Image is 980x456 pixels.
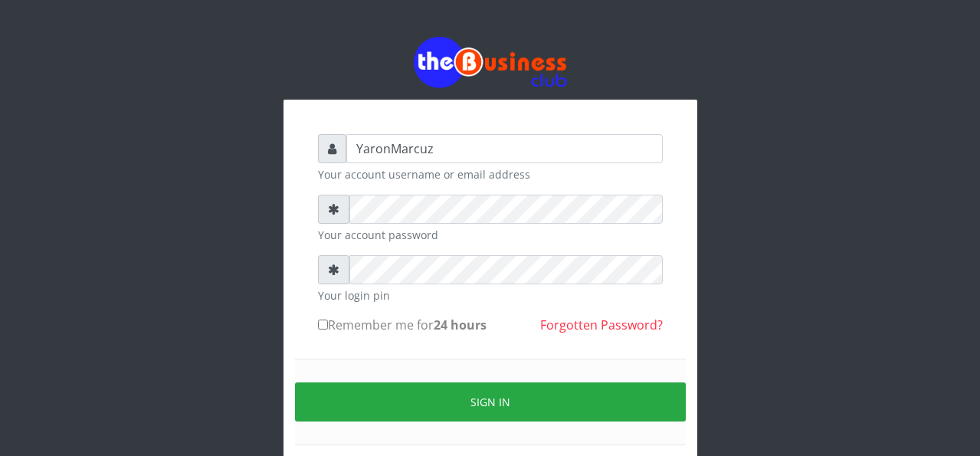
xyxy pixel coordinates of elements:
input: Username or email address [346,134,663,163]
small: Your account password [318,227,663,243]
button: Sign in [295,382,686,422]
label: Remember me for [318,316,487,334]
input: Remember me for24 hours [318,320,328,330]
small: Your login pin [318,287,663,303]
a: Forgotten Password? [540,317,663,333]
b: 24 hours [434,317,487,333]
small: Your account username or email address [318,166,663,182]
